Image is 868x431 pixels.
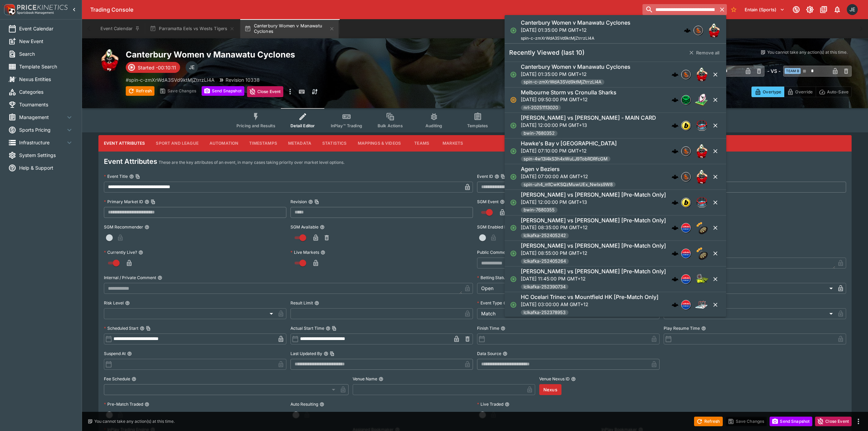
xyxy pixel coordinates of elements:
p: Play Resume Time [664,325,700,331]
p: SGM Enabled Live [477,224,512,230]
h6: Canterbury Women v Manawatu Cyclones [521,19,630,26]
button: Primary Market IDCopy To Clipboard [145,199,149,204]
span: Categories [19,88,73,95]
span: lclkafka-252405242 [521,232,569,239]
button: Pre-Match Traded [145,402,149,407]
img: mma.png [695,196,708,209]
div: Event type filters [231,108,719,132]
p: Internal / Private Comment [104,275,156,280]
button: Internal / Private Comment [158,275,162,280]
p: Actual Start Time [290,325,324,331]
img: sportingsolutions.jpeg [681,147,690,156]
p: Venue Nexus ID [539,376,570,382]
button: SGM Recommender [145,225,149,230]
button: James Edlin [845,2,860,17]
img: rugby_union.png [707,24,721,37]
img: rugby_league.png [695,93,708,107]
img: lclkafka.png [681,300,690,309]
span: System Settings [19,152,73,159]
h6: Melbourne Storm vs Cronulla Sharks [521,89,616,96]
div: James Edlin [186,61,198,74]
p: Revision 10338 [226,76,260,83]
div: sportingsolutions [681,172,691,182]
img: logo-cerberus.svg [672,122,678,129]
span: Bulk Actions [378,123,403,128]
button: Auto Resulting [320,402,324,407]
button: Copy To Clipboard [330,351,335,356]
img: logo-cerberus.svg [684,27,691,34]
span: Team B [785,68,801,74]
div: lclkafka [681,300,691,310]
span: nrl-20251113020 [521,104,561,111]
p: [DATE] 03:00:00 AM GMT+12 [521,301,659,308]
button: Send Snapshot [770,417,812,426]
button: Event Attributes [98,135,150,152]
p: [DATE] 07:00:00 AM GMT+12 [521,173,615,180]
button: Venue Name [379,377,383,381]
button: Send Snapshot [202,86,244,96]
span: Tournaments [19,101,73,108]
button: Close Event [815,417,852,426]
p: SGM Available [290,224,318,230]
span: Infrastructure [19,139,65,146]
img: logo-cerberus.svg [672,148,678,155]
img: lclkafka.png [681,249,690,258]
img: Sportsbook Management [17,11,54,14]
button: Risk Level [125,301,130,305]
div: lclkafka [681,274,691,284]
button: Nexus [539,384,561,395]
button: Actual Start TimeCopy To Clipboard [326,326,330,331]
button: Metadata [283,135,317,152]
img: logo-cerberus.svg [672,224,678,231]
p: Revision [290,199,307,205]
h6: Hawke's Bay v [GEOGRAPHIC_DATA] [521,140,617,147]
span: New Event [19,38,73,45]
button: Auto-Save [816,87,852,97]
button: Close Event [247,86,284,97]
button: Overtype [751,87,784,97]
div: cerberus [672,276,678,283]
button: Documentation [817,3,830,16]
button: Remove all [685,47,724,58]
span: spin-c-zmXrWdA3SVd9ktMjZtrrzLI4A [521,36,594,41]
div: bwin [681,121,691,130]
p: Fee Schedule [104,376,130,382]
p: Overtype [763,88,781,95]
img: rugby_union.png [695,68,708,81]
p: Copy To Clipboard [126,76,215,83]
button: Timestamps [244,135,283,152]
button: Event TitleCopy To Clipboard [129,174,134,179]
p: Event Type [477,300,502,306]
svg: Open [510,173,517,180]
img: rugby_union.png [695,144,708,158]
img: logo-cerberus.svg [672,71,678,78]
p: Data Source [477,351,501,356]
p: Risk Level [104,300,124,306]
img: sportingsolutions.jpeg [681,70,690,79]
span: spin-uh4_m1CwKSQzMuwUEx_NwIxs9W8 [521,181,615,188]
span: Search [19,50,73,57]
h6: [PERSON_NAME] vs [PERSON_NAME] [Pre-Match Only] [521,191,666,198]
p: You cannot take any action(s) at this time. [94,418,175,425]
span: InPlay™ Trading [331,123,362,128]
button: Automation [204,135,244,152]
button: Result Limit [314,301,319,305]
img: logo-cerberus.svg [672,173,678,180]
h6: - VS - [767,67,781,75]
div: Match [477,308,649,319]
img: lclkafka.png [681,275,690,284]
p: Started -00:10:11 [138,64,176,71]
p: Public Comments [477,249,511,255]
svg: Suspended [510,96,517,103]
button: Currently Live? [138,250,143,255]
button: Event Type [503,301,508,305]
span: bwin-7680352 [521,130,557,137]
button: Event Calendar [96,19,144,38]
button: Teams [406,135,437,152]
img: tennis.png [695,272,708,286]
div: cerberus [672,71,678,78]
button: more [286,86,294,97]
button: Last Updated ByCopy To Clipboard [324,351,328,356]
span: Pricing and Results [236,123,275,128]
button: Copy To Clipboard [332,326,337,331]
